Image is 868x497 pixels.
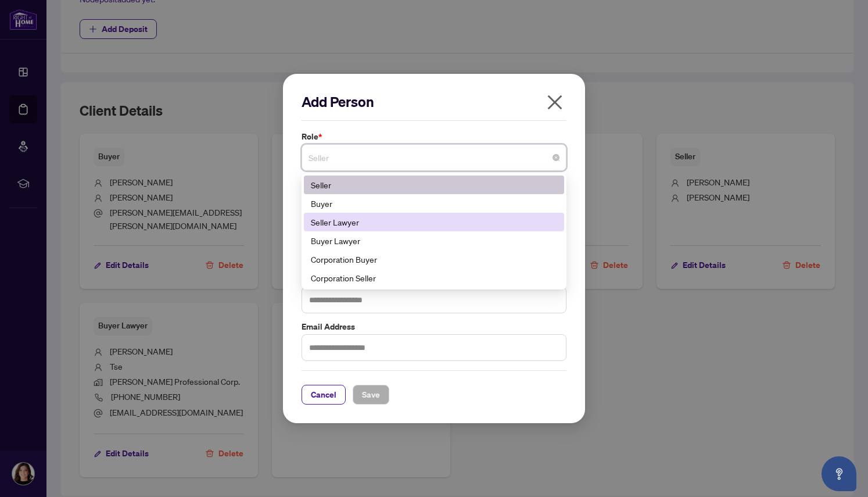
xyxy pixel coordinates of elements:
[304,213,564,231] div: Seller Lawyer
[302,130,566,143] label: Role
[353,385,389,405] button: Save
[546,93,564,112] span: close
[304,231,564,250] div: Buyer Lawyer
[311,216,557,228] div: Seller Lawyer
[311,197,557,210] div: Buyer
[302,385,346,405] button: Cancel
[304,176,564,194] div: Seller
[304,269,564,287] div: Corporation Seller
[304,194,564,213] div: Buyer
[304,250,564,269] div: Corporation Buyer
[309,146,559,169] span: Seller
[311,178,557,191] div: Seller
[302,92,566,111] h2: Add Person
[822,456,856,491] button: Open asap
[311,234,557,247] div: Buyer Lawyer
[553,154,559,161] span: close-circle
[311,253,557,266] div: Corporation Buyer
[302,320,566,333] label: Email Address
[311,271,557,284] div: Corporation Seller
[311,385,336,404] span: Cancel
